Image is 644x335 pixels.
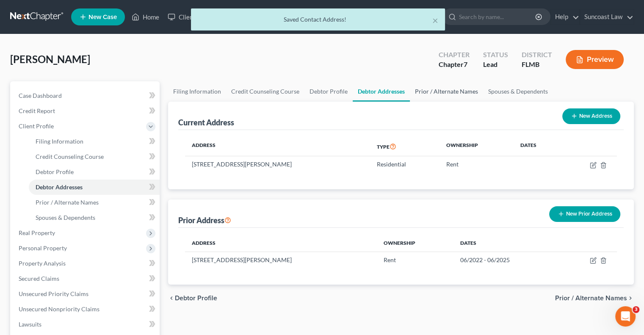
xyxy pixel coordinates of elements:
[185,252,376,268] td: [STREET_ADDRESS][PERSON_NAME]
[522,50,552,60] div: District
[453,252,560,268] td: 06/2022 - 06/2025
[185,156,370,172] td: [STREET_ADDRESS][PERSON_NAME]
[439,137,513,156] th: Ownership
[29,164,160,180] a: Debtor Profile
[439,50,470,60] div: Chapter
[377,252,453,268] td: Rent
[226,81,304,102] a: Credit Counseling Course
[185,235,376,252] th: Address
[353,81,410,102] a: Debtor Addresses
[168,295,175,302] i: chevron_left
[12,88,160,103] a: Case Dashboard
[555,295,634,302] button: Prior / Alternate Names chevron_right
[562,108,620,124] button: New Address
[19,305,100,313] span: Unsecured Nonpriority Claims
[12,271,160,286] a: Secured Claims
[483,60,508,69] div: Lead
[10,53,90,65] span: [PERSON_NAME]
[198,15,438,24] div: Saved Contact Address!
[36,153,104,160] span: Credit Counseling Course
[168,81,226,102] a: Filing Information
[377,235,453,252] th: Ownership
[168,295,217,302] button: chevron_left Debtor Profile
[19,260,66,267] span: Property Analysis
[29,149,160,164] a: Credit Counseling Course
[19,107,55,114] span: Credit Report
[483,81,553,102] a: Spouses & Dependents
[627,295,634,302] i: chevron_right
[12,256,160,271] a: Property Analysis
[178,117,234,127] div: Current Address
[439,156,513,172] td: Rent
[464,60,467,68] span: 7
[522,60,552,69] div: FLMB
[555,295,627,302] span: Prior / Alternate Names
[12,286,160,302] a: Unsecured Priority Claims
[36,168,74,175] span: Debtor Profile
[483,50,508,60] div: Status
[29,195,160,210] a: Prior / Alternate Names
[432,15,438,25] button: ×
[615,306,636,327] iframe: Intercom live chat
[410,81,483,102] a: Prior / Alternate Names
[36,199,99,206] span: Prior / Alternate Names
[19,229,55,236] span: Real Property
[19,122,54,130] span: Client Profile
[178,215,231,225] div: Prior Address
[19,92,62,99] span: Case Dashboard
[633,306,639,313] span: 3
[36,214,95,221] span: Spouses & Dependents
[19,290,88,297] span: Unsecured Priority Claims
[12,317,160,332] a: Lawsuits
[29,134,160,149] a: Filing Information
[370,137,440,156] th: Type
[29,210,160,225] a: Spouses & Dependents
[175,295,217,302] span: Debtor Profile
[370,156,440,172] td: Residential
[19,321,41,328] span: Lawsuits
[549,206,620,222] button: New Prior Address
[19,244,67,252] span: Personal Property
[36,183,83,191] span: Debtor Addresses
[185,137,370,156] th: Address
[304,81,353,102] a: Debtor Profile
[566,50,624,69] button: Preview
[12,302,160,317] a: Unsecured Nonpriority Claims
[453,235,560,252] th: Dates
[19,275,59,282] span: Secured Claims
[514,137,562,156] th: Dates
[29,180,160,195] a: Debtor Addresses
[36,138,83,145] span: Filing Information
[439,60,470,69] div: Chapter
[12,103,160,119] a: Credit Report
